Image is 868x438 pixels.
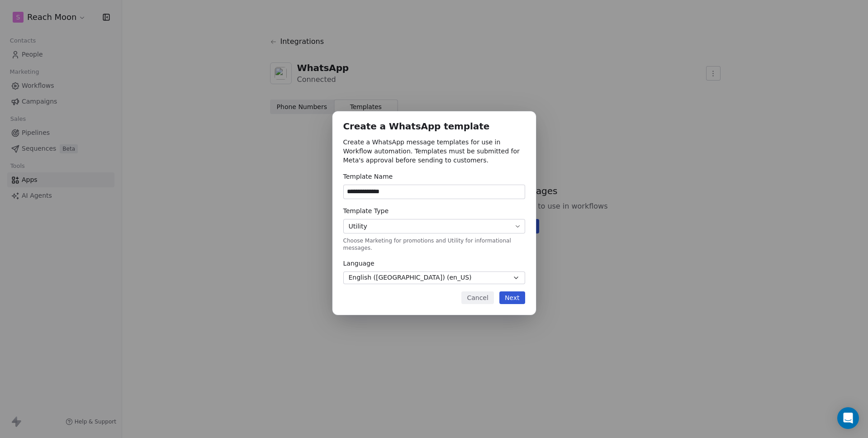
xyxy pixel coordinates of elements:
[499,291,525,304] button: Next
[343,172,525,181] span: Template Name
[343,237,525,252] span: Choose Marketing for promotions and Utility for informational messages.
[349,273,472,282] span: English ([GEOGRAPHIC_DATA]) (en_US)
[343,259,525,268] span: Language
[343,138,525,165] p: Create a WhatsApp message templates for use in Workflow automation. Templates must be submitted f...
[343,206,525,215] span: Template Type
[461,291,493,304] button: Cancel
[343,122,525,132] h1: Create a WhatsApp template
